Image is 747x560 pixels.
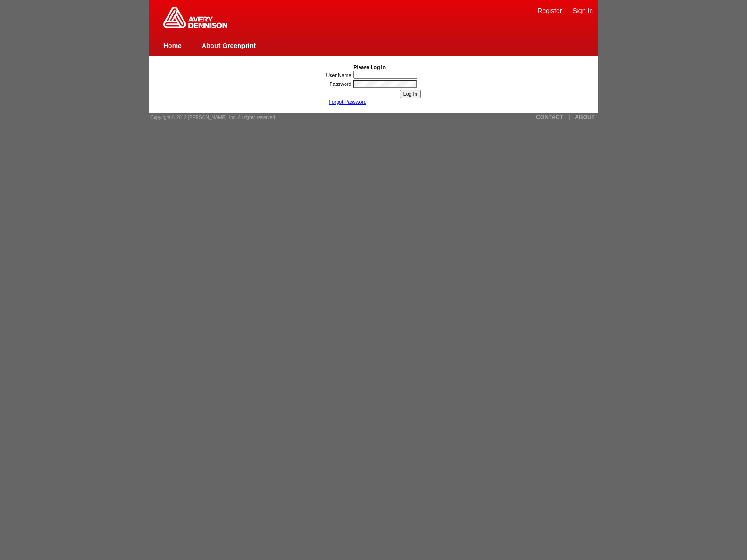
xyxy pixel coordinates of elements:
a: Greenprint [163,23,227,29]
a: Register [537,7,562,14]
img: Home [163,7,227,28]
span: Copyright © 2012 [PERSON_NAME], Inc. All rights reserved. [150,115,276,120]
a: About Greenprint [202,42,256,49]
a: ABOUT [575,114,595,120]
label: Password: [330,81,353,87]
a: Home [163,42,182,49]
a: CONTACT [536,114,563,120]
label: User Name: [326,72,353,78]
b: Please Log In [353,64,386,70]
a: Forgot Password [329,99,366,105]
input: Log In [400,90,421,98]
a: | [568,114,570,120]
a: Sign In [572,7,593,14]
